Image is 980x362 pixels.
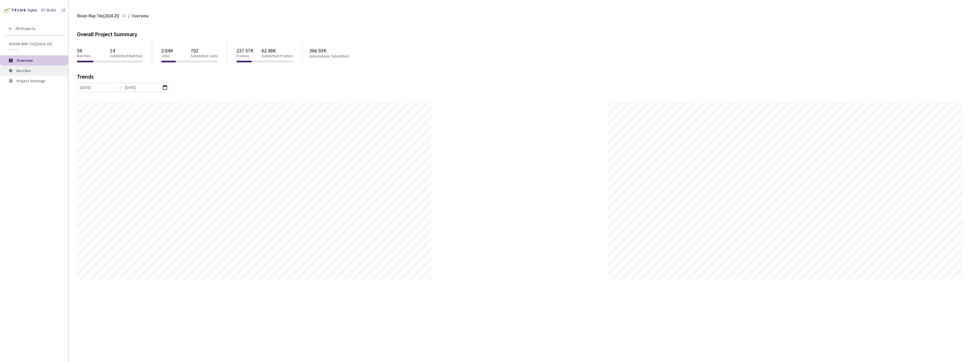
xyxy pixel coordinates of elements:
[132,13,149,19] span: Overview
[77,48,91,54] p: 58
[191,48,218,54] p: 702
[262,48,293,54] p: 62.48K
[77,54,91,58] p: Batches
[110,48,143,54] p: 14
[17,78,46,83] span: Project Settings
[309,54,371,59] p: Annotations Submitted
[118,85,123,90] span: swap-right
[125,84,161,91] input: End date
[77,13,119,19] span: Rivian Map Tile[2024-25]
[17,68,31,73] span: Batches
[80,84,116,91] input: Start date
[161,54,173,58] p: Jobs
[77,74,963,83] div: Trends
[110,54,143,58] p: Submitted Batches
[161,48,173,54] p: 2.84K
[191,54,218,58] p: Submitted Jobs
[236,54,254,58] p: Frames
[236,48,254,54] p: 237.57K
[262,54,293,58] p: Submitted Frames
[41,7,56,13] div: GT Studio
[309,48,371,54] p: 366.92K
[128,13,130,19] li: /
[118,85,123,90] span: to
[15,26,36,31] span: All Projects
[9,42,60,46] span: Rivian Map Tile[2024-25]
[17,58,33,63] span: Overview
[77,30,971,38] div: Overall Project Summary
